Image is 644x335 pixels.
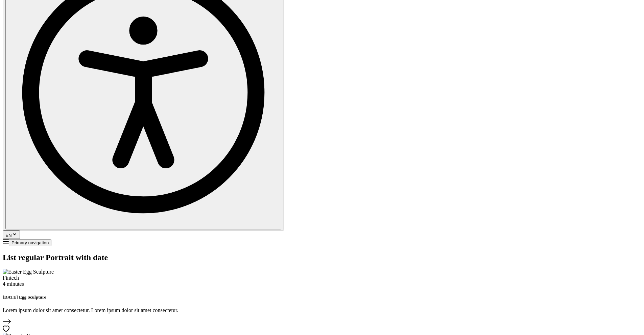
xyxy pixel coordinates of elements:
[3,240,9,245] a: Mobile menu
[3,295,641,300] h5: [DATE] Egg Sculpture
[3,275,19,281] span: Fintech
[3,253,641,262] h2: List regular Portrait with date
[9,239,51,246] button: Primary navigation
[3,281,641,287] div: 4 minutes
[3,269,54,275] img: Easter Egg Sculpture
[3,327,9,333] a: Add to wishlist
[3,230,20,239] button: EN
[3,307,641,313] p: Lorem ipsum dolor sit amet consectetur. Lorem ipsum dolor sit amet consectetur.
